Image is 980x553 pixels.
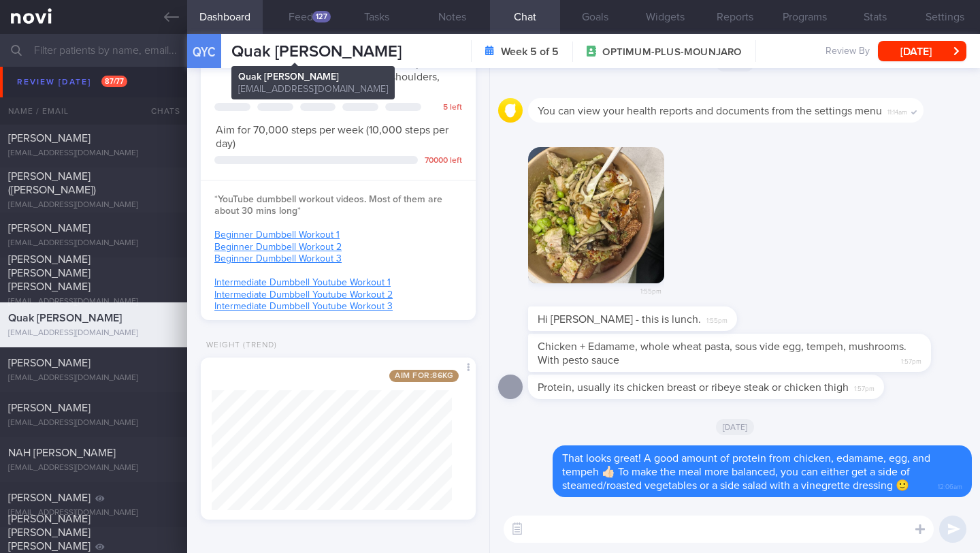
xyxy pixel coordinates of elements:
div: Weight (Trend) [201,341,277,351]
div: 70000 left [425,156,462,166]
div: [EMAIL_ADDRESS][DOMAIN_NAME] [8,200,179,210]
span: 12:06am [938,479,962,492]
span: [PERSON_NAME] [8,492,91,503]
span: Protein, usually its chicken breast or ribeye steak or chicken thigh [538,382,849,393]
a: Intermediate Dumbbell Youtube Workout 3 [214,302,393,311]
span: [PERSON_NAME] [8,133,91,144]
a: Beginner Dumbbell Workout 3 [214,254,342,264]
span: You can view your health reports and documents from the settings menu [538,106,882,116]
span: Chicken + Edamame, whole wheat pasta, sous vide egg, tempeh, mushrooms. With pesto sauce [538,341,906,366]
span: Aim for: 86 kg [389,370,459,382]
span: OPTIMUM-PLUS-MOUNJARO [602,46,741,59]
div: [EMAIL_ADDRESS][DOMAIN_NAME] [8,238,179,249]
span: Aim for 70,000 steps per week (10,000 steps per day) [216,125,448,149]
span: NAH [PERSON_NAME] [8,447,116,458]
div: 127 [312,11,331,22]
div: [EMAIL_ADDRESS][DOMAIN_NAME] [8,508,179,518]
span: 11:14am [887,104,907,117]
span: Review By [826,46,870,58]
div: 5 left [428,103,462,113]
div: [EMAIL_ADDRESS][DOMAIN_NAME] [8,148,179,159]
div: [EMAIL_ADDRESS][DOMAIN_NAME] [8,418,179,428]
span: Hi [PERSON_NAME] - this is lunch. [538,314,701,325]
strong: Week 5 of 5 [501,45,559,59]
div: [EMAIL_ADDRESS][DOMAIN_NAME] [8,104,179,114]
button: [DATE] [878,41,966,61]
span: [PERSON_NAME] ([PERSON_NAME]) [8,171,96,195]
div: [EMAIL_ADDRESS][DOMAIN_NAME] [8,463,179,473]
a: Beginner Dumbbell Workout 2 [214,242,342,252]
span: [PERSON_NAME] [8,88,91,99]
div: [EMAIL_ADDRESS][DOMAIN_NAME] [8,328,179,338]
span: 1:55pm [706,313,728,326]
span: Quak [PERSON_NAME] [231,44,402,60]
a: Beginner Dumbbell Workout 1 [214,230,340,240]
div: [EMAIL_ADDRESS][DOMAIN_NAME] [8,297,179,307]
span: That looks great! A good amount of protein from chicken, edamame, egg, and tempeh 👍🏻 To make the ... [562,453,930,491]
span: [PERSON_NAME] [8,358,91,368]
img: Photo by [528,147,664,283]
span: [PERSON_NAME] [8,402,91,413]
span: [DATE] [716,419,755,435]
span: [PERSON_NAME] [PERSON_NAME] [PERSON_NAME] [8,254,91,292]
div: QYC [184,26,225,78]
span: 1:57pm [901,353,921,366]
span: Quak [PERSON_NAME] [8,313,122,323]
span: [PERSON_NAME] [PERSON_NAME] [PERSON_NAME] [8,513,91,552]
a: Intermediate Dumbbell Youtube Workout 1 [214,278,391,287]
div: [EMAIL_ADDRESS][DOMAIN_NAME] [8,373,179,383]
span: 1:57pm [854,381,875,394]
a: Intermediate Dumbbell Youtube Workout 2 [214,290,393,300]
span: 1:55pm [640,283,661,296]
li: 2 workouts to focus on full-body strength/resistance training, 5-10 sets per muscle group (legs, ... [236,39,461,97]
span: [PERSON_NAME] [8,223,91,234]
strong: YouTube dumbbell workout videos. Most of them are about 30 mins long [214,195,442,217]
